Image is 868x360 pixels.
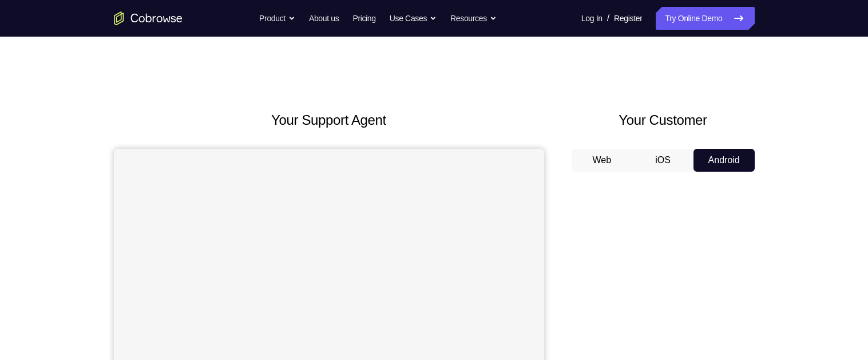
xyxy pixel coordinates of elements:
[114,110,544,130] h2: Your Support Agent
[572,149,633,172] button: Web
[607,11,609,25] span: /
[259,7,295,30] button: Product
[450,7,497,30] button: Resources
[572,110,755,130] h2: Your Customer
[632,149,693,172] button: iOS
[309,7,339,30] a: About us
[581,7,603,30] a: Log In
[114,11,183,25] a: Go to the home page
[693,149,755,172] button: Android
[656,7,754,30] a: Try Online Demo
[390,7,437,30] button: Use Cases
[614,7,642,30] a: Register
[352,7,375,30] a: Pricing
